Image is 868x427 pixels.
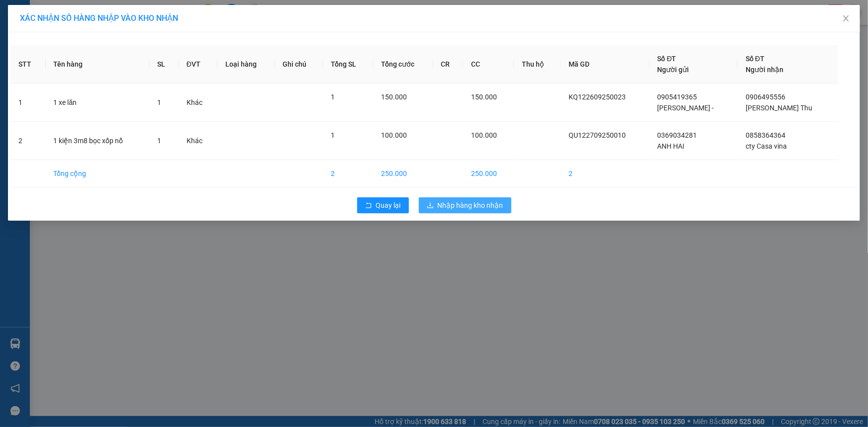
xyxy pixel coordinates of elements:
[150,45,179,84] th: SL
[832,5,860,33] button: Close
[746,104,812,112] span: [PERSON_NAME] Thu
[323,45,373,84] th: Tổng SL
[427,202,434,210] span: download
[658,55,676,63] span: Số ĐT
[569,131,626,139] span: QU122709250010
[46,45,150,84] th: Tên hàng
[20,13,178,23] span: XÁC NHẬN SỐ HÀNG NHẬP VÀO KHO NHẬN
[433,45,464,84] th: CR
[365,202,372,210] span: rollback
[158,98,162,106] span: 1
[746,55,765,63] span: Số ĐT
[746,66,783,74] span: Người nhận
[179,84,217,122] td: Khác
[463,160,514,187] td: 250.000
[357,197,409,213] button: rollbackQuay lại
[561,45,650,84] th: Mã GD
[419,197,511,213] button: downloadNhập hàng kho nhận
[746,93,785,101] span: 0906495556
[275,45,323,84] th: Ghi chú
[658,142,685,150] span: ANH HAI
[331,93,335,101] span: 1
[373,160,433,187] td: 250.000
[10,45,46,84] th: STT
[331,131,335,139] span: 1
[217,45,275,84] th: Loại hàng
[46,160,150,187] td: Tổng cộng
[46,84,150,122] td: 1 xe lăn
[158,137,162,145] span: 1
[381,93,407,101] span: 150.000
[179,45,217,84] th: ĐVT
[746,131,785,139] span: 0858364364
[179,122,217,160] td: Khác
[658,66,689,74] span: Người gửi
[463,45,514,84] th: CC
[561,160,650,187] td: 2
[46,122,150,160] td: 1 kiện 3m8 bọc xốp nổ
[514,45,561,84] th: Thu hộ
[658,104,714,112] span: [PERSON_NAME] -
[323,160,373,187] td: 2
[10,122,46,160] td: 2
[381,131,407,139] span: 100.000
[842,14,850,22] span: close
[658,131,697,139] span: 0369034281
[376,200,401,211] span: Quay lại
[658,93,697,101] span: 0905419365
[471,93,497,101] span: 150.000
[373,45,433,84] th: Tổng cước
[746,142,787,150] span: cty Casa vina
[471,131,497,139] span: 100.000
[438,200,503,211] span: Nhập hàng kho nhận
[569,93,626,101] span: KQ122609250023
[10,84,46,122] td: 1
